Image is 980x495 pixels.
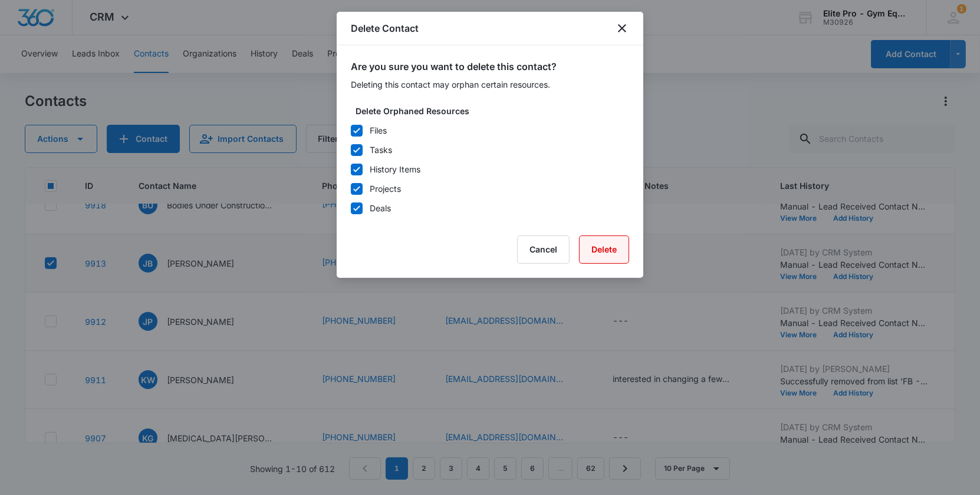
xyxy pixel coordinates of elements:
[356,105,634,117] label: Delete Orphaned Resources
[615,21,629,35] button: close
[370,124,387,137] div: Files
[351,59,629,74] h2: Are you sure you want to delete this contact?
[370,144,392,156] div: Tasks
[517,235,570,264] button: Cancel
[370,163,420,175] div: History Items
[579,235,629,264] button: Delete
[370,202,391,214] div: Deals
[351,78,629,91] p: Deleting this contact may orphan certain resources.
[370,182,401,195] div: Projects
[351,21,419,35] h1: Delete Contact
